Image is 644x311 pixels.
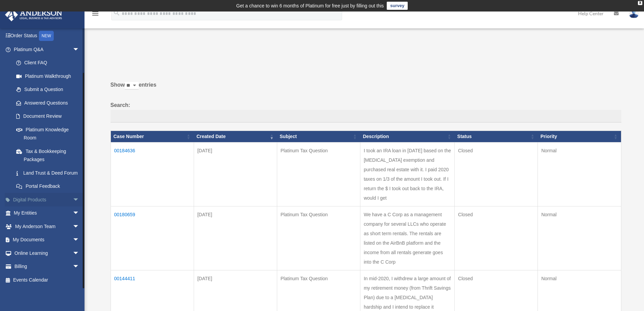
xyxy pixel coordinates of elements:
td: 00180659 [111,206,194,270]
td: Normal [538,206,621,270]
td: [DATE] [194,206,277,270]
a: Document Review [9,110,86,123]
span: arrow_drop_down [73,246,86,260]
i: menu [91,9,99,18]
th: Priority: activate to sort column ascending [538,131,621,142]
a: Platinum Walkthrough [9,69,86,83]
span: arrow_drop_down [73,193,86,207]
a: Submit a Question [9,83,86,96]
div: Get a chance to win 6 months of Platinum for free just by filling out this [236,2,384,10]
a: My Entitiesarrow_drop_down [5,206,90,220]
select: Showentries [125,82,139,90]
a: Answered Questions [9,96,83,110]
a: Client FAQ [9,56,86,70]
label: Search: [111,101,621,123]
span: arrow_drop_down [73,260,86,274]
a: Portal Feedback [9,180,86,193]
a: Online Learningarrow_drop_down [5,246,90,260]
a: Platinum Knowledge Room [9,123,86,145]
a: My Documentsarrow_drop_down [5,233,90,247]
label: Show entries [111,80,621,96]
span: arrow_drop_down [73,220,86,234]
a: Tax & Bookkeeping Packages [9,145,86,166]
td: I took an IRA loan in [DATE] based on the [MEDICAL_DATA] exemption and purchased real estate with... [360,142,454,206]
td: Normal [538,142,621,206]
th: Created Date: activate to sort column ascending [194,131,277,142]
a: Events Calendar [5,273,90,287]
img: Anderson Advisors Platinum Portal [3,8,64,21]
a: My Anderson Teamarrow_drop_down [5,220,90,233]
div: NEW [39,31,54,41]
th: Case Number: activate to sort column ascending [111,131,194,142]
span: arrow_drop_down [73,206,86,220]
td: [DATE] [194,142,277,206]
span: arrow_drop_down [73,233,86,247]
a: Billingarrow_drop_down [5,260,90,273]
img: User Pic [629,8,639,18]
td: Platinum Tax Question [277,142,360,206]
td: We have a C Corp as a management company for several LLCs who operate as short term rentals. The ... [360,206,454,270]
a: Land Trust & Deed Forum [9,166,86,180]
i: search [113,9,120,17]
td: Closed [455,142,538,206]
span: arrow_drop_down [73,43,86,57]
td: 00184636 [111,142,194,206]
input: Search: [111,110,621,123]
a: menu [91,12,99,18]
div: close [638,1,642,5]
a: Order StatusNEW [5,29,90,43]
th: Subject: activate to sort column ascending [277,131,360,142]
th: Description: activate to sort column ascending [360,131,454,142]
td: Closed [455,206,538,270]
a: Platinum Q&Aarrow_drop_down [5,43,86,56]
a: Digital Productsarrow_drop_down [5,193,90,206]
td: Platinum Tax Question [277,206,360,270]
th: Status: activate to sort column ascending [455,131,538,142]
a: survey [387,2,408,10]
